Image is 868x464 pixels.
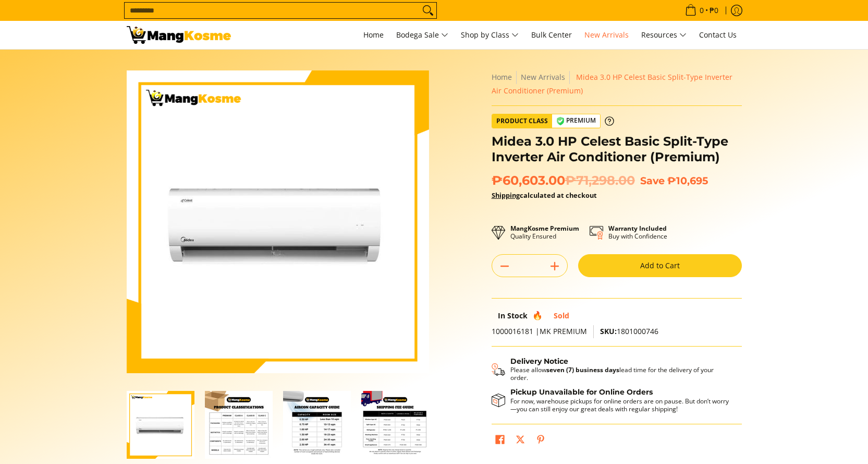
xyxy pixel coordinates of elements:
[608,224,667,240] p: Buy with Confidence
[127,70,429,373] img: Midea 3.0 HP Celest Basic Split-Type Inverter Air Conditioner (Premium)
[363,30,384,40] span: Home
[698,7,705,14] span: 0
[682,5,722,16] span: •
[492,357,731,382] button: Shipping & Delivery
[396,29,448,42] span: Bodega Sale
[492,134,742,165] h1: Midea 3.0 HP Celest Basic Split-Type Inverter Air Conditioner (Premium)
[510,397,731,413] p: For now, warehouse pickups for online orders are on pause. But don’t worry—you can still enjoy ou...
[492,311,496,320] span: 1
[513,432,528,450] a: Post on X
[708,7,720,14] span: ₱0
[205,391,273,459] img: Midea 3.0 HP Celest Basic Split-Type Inverter Air Conditioner (Premium)-2
[492,72,512,82] a: Home
[542,258,567,275] button: Add
[456,21,524,49] a: Shop by Class
[667,174,708,187] span: ₱10,695
[492,191,597,200] strong: calculated at checkout
[546,365,619,374] strong: seven (7) business days
[600,326,617,336] span: SKU:
[492,114,614,128] a: Product Class Premium
[510,224,579,240] p: Quality Ensured
[492,114,552,128] span: Product Class
[521,72,565,82] a: New Arrivals
[584,30,629,40] span: New Arrivals
[361,391,429,459] img: Midea 3.0 HP Celest Basic Split-Type Inverter Air Conditioner (Premium)-4
[510,356,568,366] strong: Delivery Notice
[492,72,732,96] span: Midea 3.0 HP Celest Basic Split-Type Inverter Air Conditioner (Premium)
[241,21,742,49] nav: Main Menu
[578,254,742,277] button: Add to Cart
[579,21,634,49] a: New Arrivals
[533,432,548,450] a: Pin on Pinterest
[510,366,731,382] p: Please allow lead time for the delivery of your order.
[493,432,507,450] a: Share on Facebook
[608,224,667,233] strong: Warranty Included
[492,258,517,275] button: Subtract
[699,30,737,40] span: Contact Us
[554,311,569,320] span: Sold
[636,21,692,49] a: Resources
[420,3,436,18] button: Search
[492,70,742,98] nav: Breadcrumbs
[283,391,351,459] img: Midea 3.0 HP Celest Basic Split-Type Inverter Air Conditioner (Premium)-3
[127,391,194,459] img: Midea 3.0 HP Celest Basic Split-Type Inverter Air Conditioner (Premium)-1
[640,174,665,187] span: Save
[556,117,565,125] img: premium-badge-icon.webp
[492,326,587,336] span: 1000016181 |MK PREMIUM
[641,29,687,42] span: Resources
[531,30,572,40] span: Bulk Center
[492,191,520,200] a: Shipping
[391,21,454,49] a: Bodega Sale
[547,311,552,320] span: 3
[600,326,658,336] span: 1801000746
[510,387,653,397] strong: Pickup Unavailable for Online Orders
[694,21,742,49] a: Contact Us
[492,173,635,188] span: ₱60,603.00
[552,114,600,127] span: Premium
[510,224,579,233] strong: MangKosme Premium
[565,173,635,188] del: ₱71,298.00
[461,29,519,42] span: Shop by Class
[498,311,528,320] span: In Stock
[358,21,389,49] a: Home
[526,21,577,49] a: Bulk Center
[127,26,231,44] img: Midea 3.0 HP Celest Basic Split-Type Inverter Air Conditioner (Premium | Mang Kosme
